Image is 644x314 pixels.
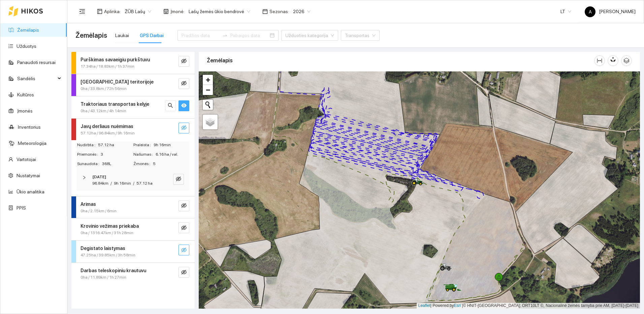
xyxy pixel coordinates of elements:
a: Ūkio analitika [17,189,44,194]
span: eye-invisible [181,58,187,65]
a: Meteorologija [18,140,46,146]
span: eye-invisible [181,203,187,209]
span: 0ha / 1316.47km / 31h 28min [80,230,133,236]
div: Arimas0ha / 2.15km / 6mineye-invisible [71,196,195,218]
span: 57.12 ha [98,142,133,148]
span: Priemonės [77,151,101,158]
div: Purškimas savaeigiu purkštuvu17.34ha / 18.83km / 1h 37mineye-invisible [71,52,195,74]
a: Leaflet [418,303,430,308]
span: ŽŪB Lašų [125,6,151,17]
span: to [222,33,228,38]
strong: Javų derliaus nuėmimas [80,124,133,129]
span: eye [181,103,187,109]
span: eye-invisible [181,125,187,131]
span: Sunaudota [77,161,102,167]
div: | Powered by © HNIT-[GEOGRAPHIC_DATA]; ORT10LT ©, Nacionalinė žemės tarnyba prie AM, [DATE]-[DATE] [417,303,640,309]
div: GPS Darbai [140,32,164,39]
strong: Krovinio vežimas priekaba [80,223,139,229]
span: 3 [101,151,133,158]
span: layout [97,9,102,14]
strong: [DATE] [92,175,106,179]
span: Įmonė : [170,8,185,15]
span: eye-invisible [181,247,187,254]
span: 96.84km [92,181,108,186]
a: Nustatymai [17,173,40,178]
span: | [462,303,463,308]
span: 0ha / 2.15km / 6min [80,208,117,214]
a: Zoom in [203,75,213,85]
div: Degistato laistymas47.25ha / 39.85km / 3h 58mineye-invisible [71,241,195,262]
div: Laukai [115,32,129,39]
button: eye-invisible [179,222,189,233]
span: [PERSON_NAME] [585,9,636,14]
span: 57.12 ha [136,181,153,186]
div: Traktoriaus transportas kelyje0ha / 43.12km / 4h 14minsearcheye [71,96,195,118]
span: Nudirbta [77,142,98,148]
span: 0ha / 43.12km / 4h 14min [80,108,126,114]
span: search [168,103,173,109]
div: Krovinio vežimas priekaba0ha / 1316.47km / 31h 28mineye-invisible [71,218,195,240]
button: eye-invisible [179,200,189,211]
button: search [165,100,176,111]
button: Initiate a new search [203,100,213,110]
a: Zoom out [203,85,213,95]
span: eye-invisible [181,225,187,231]
a: Esri [454,303,461,308]
input: Pabaigos data [230,32,268,39]
span: 9h 16min [114,181,131,186]
span: 17.34ha / 18.83km / 1h 37min [80,63,134,70]
strong: Traktoriaus transportas kelyje [80,101,149,107]
span: Sezonas : [269,8,289,15]
span: eye-invisible [181,270,187,276]
span: Žemėlapis [75,30,107,41]
span: A [589,6,592,17]
span: menu-fold [79,8,85,14]
div: Žemėlapis [207,51,594,70]
button: eye-invisible [179,78,189,89]
span: / [110,181,112,186]
strong: Purškimas savaeigiu purkštuvu [80,57,150,62]
div: [GEOGRAPHIC_DATA] teritorijoje0ha / 33.8km / 72h 56mineye-invisible [71,74,195,96]
button: column-width [594,55,605,66]
a: Įmonės [17,108,33,114]
span: − [206,86,210,94]
span: 5 [153,161,189,167]
span: + [206,75,210,84]
a: Panaudoti resursai [17,60,56,65]
span: 0ha / 11.89km / 1h 27min [80,274,126,281]
span: Našumas [133,151,156,158]
div: Javų derliaus nuėmimas57.12ha / 96.84km / 9h 16mineye-invisible [71,119,195,140]
strong: Arimas [80,201,96,207]
strong: Darbas teleskopiniu krautuvu [80,268,146,273]
span: right [82,176,86,180]
span: swap-right [222,33,228,38]
button: eye-invisible [179,56,189,67]
span: 368L [102,161,133,167]
span: 6.16 ha / val. [156,151,189,158]
a: Inventorius [18,124,41,130]
span: / [133,181,134,186]
span: LT [560,6,571,17]
a: Užduotys [17,43,36,49]
span: column-width [594,58,605,63]
input: Pradžios data [182,32,220,39]
div: Darbas teleskopiniu krautuvu0ha / 11.89km / 1h 27mineye-invisible [71,263,195,285]
strong: [GEOGRAPHIC_DATA] teritorijoje [80,79,154,85]
span: 47.25ha / 39.85km / 3h 58min [80,252,135,258]
span: Lašų žemės ūkio bendrovė [189,6,250,17]
span: Sandėlis [17,72,56,85]
a: Kultūros [17,92,34,97]
a: Žemėlapis [17,27,39,33]
span: 0ha / 33.8km / 72h 56min [80,86,127,92]
button: eye-invisible [179,123,189,133]
span: eye-invisible [176,176,181,183]
span: 9h 16min [154,142,189,148]
button: menu-fold [75,5,89,18]
div: [DATE]96.84km/9h 16min/57.12 haeye-invisible [77,170,189,191]
button: eye-invisible [179,267,189,278]
span: 57.12ha / 96.84km / 9h 16min [80,130,135,136]
strong: Degistato laistymas [80,246,125,251]
a: Layers [203,115,218,129]
button: eye-invisible [179,245,189,255]
span: shop [163,9,169,14]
